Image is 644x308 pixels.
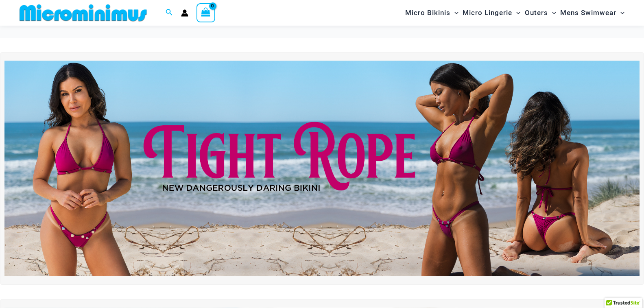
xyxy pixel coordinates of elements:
[616,2,624,23] span: Menu Toggle
[560,2,616,23] span: Mens Swimwear
[402,1,628,24] nav: Site Navigation
[461,2,522,23] a: Micro LingerieMenu ToggleMenu Toggle
[16,4,150,22] img: MM SHOP LOGO FLAT
[181,9,188,17] a: Account icon link
[523,2,558,23] a: OutersMenu ToggleMenu Toggle
[403,2,461,23] a: Micro BikinisMenu ToggleMenu Toggle
[166,8,173,18] a: Search icon link
[558,2,627,23] a: Mens SwimwearMenu ToggleMenu Toggle
[512,2,520,23] span: Menu Toggle
[525,2,548,23] span: Outers
[548,2,556,23] span: Menu Toggle
[196,3,215,22] a: View Shopping Cart, empty
[4,61,640,276] img: Tight Rope Pink Bikini
[463,2,512,23] span: Micro Lingerie
[405,2,450,23] span: Micro Bikinis
[450,2,458,23] span: Menu Toggle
